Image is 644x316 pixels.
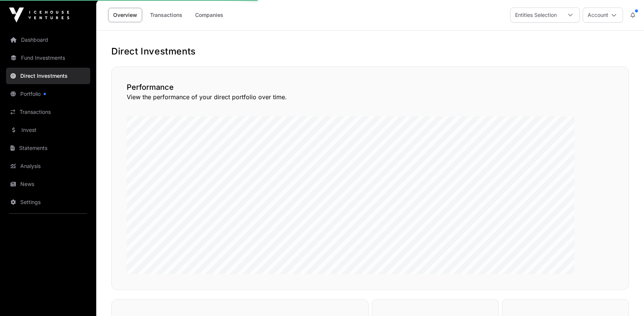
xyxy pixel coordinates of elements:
[6,50,90,66] a: Fund Investments
[6,176,90,192] a: News
[9,8,69,23] img: Icehouse Ventures Logo
[6,68,90,84] a: Direct Investments
[127,92,614,101] p: View the performance of your direct portfolio over time.
[606,280,644,316] iframe: Chat Widget
[6,104,90,120] a: Transactions
[511,8,561,22] div: Entities Selection
[6,158,90,174] a: Analysis
[111,45,629,57] h1: Direct Investments
[108,8,142,22] a: Overview
[127,82,614,92] h2: Performance
[6,194,90,210] a: Settings
[583,8,623,23] button: Account
[145,8,187,22] a: Transactions
[190,8,228,22] a: Companies
[6,140,90,156] a: Statements
[6,86,90,102] a: Portfolio
[6,122,90,138] a: Invest
[6,32,90,48] a: Dashboard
